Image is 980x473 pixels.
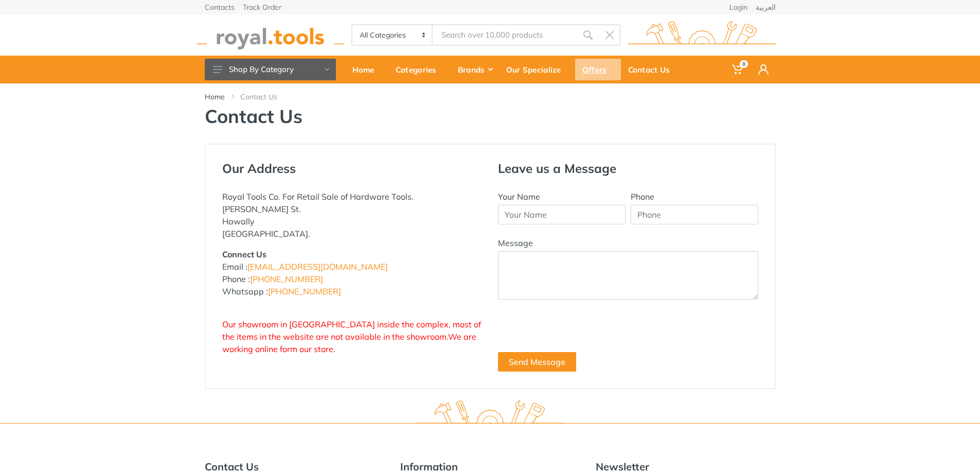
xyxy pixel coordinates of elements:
a: Home [345,56,388,83]
h5: Newsletter [596,461,776,473]
div: Categories [388,59,451,80]
label: Your Name [498,190,540,203]
a: [EMAIL_ADDRESS][DOMAIN_NAME] [247,261,388,272]
a: Home [205,92,225,102]
a: 0 [725,56,751,83]
iframe: reCAPTCHA [498,312,654,352]
span: Our showroom in [GEOGRAPHIC_DATA] inside the complex, most of the items in the website are not av... [222,319,481,354]
p: Royal Tools Co. For Retail Sale of Hardware Tools. [PERSON_NAME] St. Hawally [GEOGRAPHIC_DATA]. [222,190,483,240]
button: Shop By Category [205,59,336,80]
a: Contacts [205,4,235,11]
a: Categories [388,56,451,83]
input: Phone [631,205,758,224]
a: [PHONE_NUMBER] [268,286,341,296]
div: Contact Us [621,59,684,80]
select: Category [352,25,433,45]
a: العربية [756,4,776,11]
h5: Contact Us [205,461,385,473]
h1: Contact Us [205,105,776,127]
a: Login [729,4,747,11]
div: Offers [575,59,621,80]
button: Send Message [498,352,576,372]
p: Email : Phone : Whatsapp : [222,248,483,297]
img: royal.tools Logo [628,21,776,49]
h4: Leave us a Message [498,161,758,176]
a: Offers [575,56,621,83]
h5: Information [400,461,580,473]
input: Site search [433,24,577,46]
img: royal.tools Logo [197,21,344,49]
label: Message [498,237,533,249]
a: Our Specialize [499,56,575,83]
h4: Our Address [222,161,483,176]
a: Contact Us [621,56,684,83]
nav: breadcrumb [205,92,776,102]
li: Contact Us [240,92,293,102]
img: royal.tools Logo [416,400,564,429]
div: Our Specialize [499,59,575,80]
strong: Connect Us [222,249,266,259]
input: Your Name [498,205,626,224]
div: Brands [451,59,499,80]
div: Home [345,59,388,80]
a: Track Order [243,4,281,11]
label: Phone [631,190,654,203]
a: [PHONE_NUMBER] [250,274,323,284]
span: 0 [740,60,748,68]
